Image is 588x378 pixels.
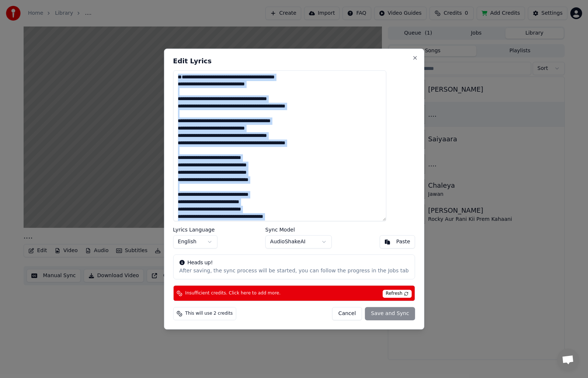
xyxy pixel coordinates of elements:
[185,290,281,296] span: Insufficient credits. Click here to add more.
[265,227,332,232] label: Sync Model
[185,311,233,317] span: This will use 2 credits
[380,235,415,248] button: Paste
[173,227,217,232] label: Lyrics Language
[173,58,415,64] h2: Edit Lyrics
[396,238,410,245] div: Paste
[179,259,408,266] div: Heads up!
[382,290,411,298] span: Refresh
[179,267,408,275] div: After saving, the sync process will be started, you can follow the progress in the Jobs tab
[332,307,362,320] button: Cancel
